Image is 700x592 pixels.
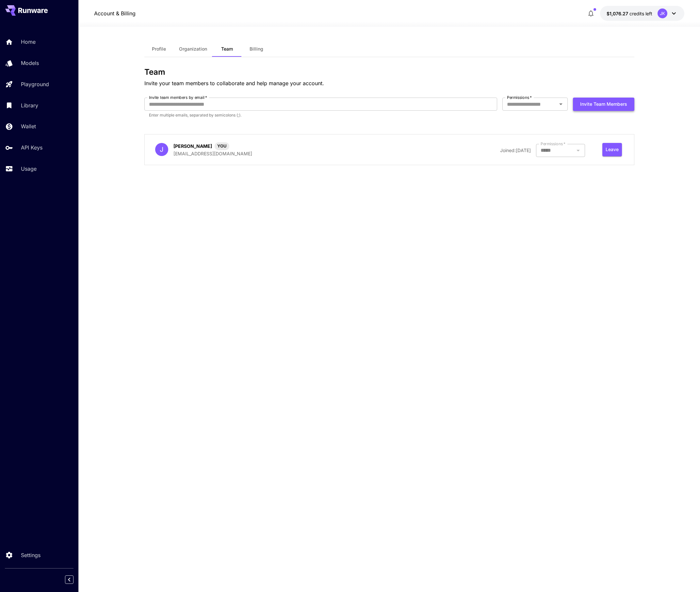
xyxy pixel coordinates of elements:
button: Leave [602,143,622,156]
p: Usage [21,165,37,173]
p: Wallet [21,122,36,130]
span: Joined: [DATE] [500,148,531,153]
h3: Team [144,68,634,77]
p: Enter multiple emails, separated by semicolons (;). [149,112,493,118]
p: Invite your team members to collaborate and help manage your account. [144,79,634,87]
a: Account & Billing [94,9,136,17]
span: Billing [250,46,263,52]
button: $1,076.2723JK [600,6,684,21]
button: Collapse sidebar [65,575,73,584]
p: [EMAIL_ADDRESS][DOMAIN_NAME] [173,150,252,157]
label: Permissions [507,95,532,100]
label: Permissions [541,141,565,147]
div: JK [658,8,667,18]
p: API Keys [21,144,42,151]
p: Playground [21,80,49,88]
label: Invite team members by email [149,95,207,100]
p: Settings [21,551,41,559]
span: YOU [215,143,229,149]
span: Team [221,46,233,52]
span: credits left [629,11,652,16]
nav: breadcrumb [94,9,136,17]
p: [PERSON_NAME] [173,143,212,149]
div: Collapse sidebar [70,574,78,585]
p: Library [21,101,38,109]
div: J [155,143,168,156]
span: Organization [179,46,207,52]
span: $1,076.27 [607,11,629,16]
div: $1,076.2723 [607,10,652,17]
p: Models [21,59,39,67]
span: Profile [152,46,166,52]
p: Home [21,38,36,46]
button: Open [556,100,565,109]
button: Invite team members [573,98,634,111]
